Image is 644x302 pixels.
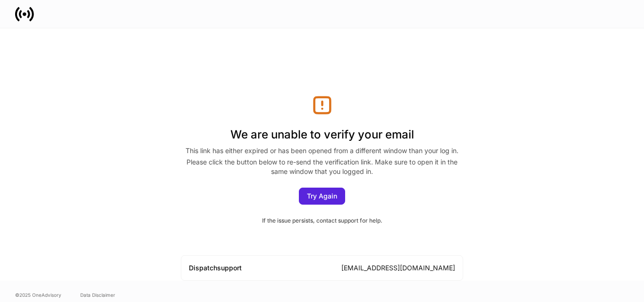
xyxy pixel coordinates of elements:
[299,188,345,205] button: Try Again
[189,263,242,273] div: Dispatch support
[15,291,61,299] span: © 2025 OneAdvisory
[341,264,455,272] a: [EMAIL_ADDRESS][DOMAIN_NAME]
[181,146,463,157] div: This link has either expired or has been opened from a different window than your log in.
[307,193,337,199] div: Try Again
[80,291,115,299] a: Data Disclaimer
[181,116,463,146] h1: We are unable to verify your email
[181,216,463,225] div: If the issue persists, contact support for help.
[181,157,463,176] div: Please click the button below to re-send the verification link. Make sure to open it in the same ...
